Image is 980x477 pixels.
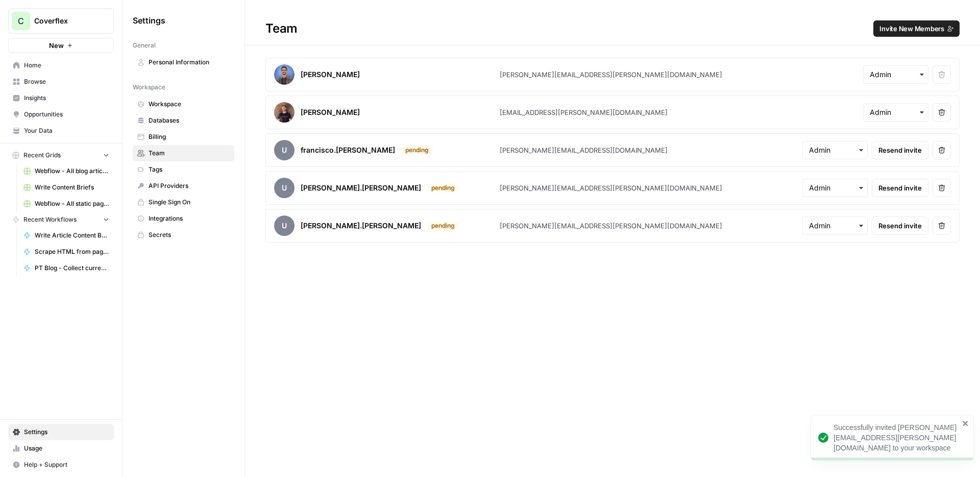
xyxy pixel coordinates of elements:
[809,183,861,193] input: Admin
[872,217,928,235] button: Resend invite
[34,16,96,26] span: Coverflex
[8,440,114,457] a: Usage
[809,145,861,155] input: Admin
[149,214,230,223] span: Integrations
[35,183,109,192] span: Write Content Briefs
[500,183,722,193] div: [PERSON_NAME][EMAIL_ADDRESS][PERSON_NAME][DOMAIN_NAME]
[962,419,969,427] button: close
[500,221,722,231] div: [PERSON_NAME][EMAIL_ADDRESS][PERSON_NAME][DOMAIN_NAME]
[872,141,928,159] button: Resend invite
[500,69,722,80] div: [PERSON_NAME][EMAIL_ADDRESS][PERSON_NAME][DOMAIN_NAME]
[35,247,109,256] span: Scrape HTML from page URL
[149,100,230,109] span: Workspace
[18,15,24,27] span: C
[24,61,109,70] span: Home
[870,107,922,117] input: Admin
[301,69,360,80] div: [PERSON_NAME]
[8,212,114,227] button: Recent Workflows
[24,444,109,453] span: Usage
[427,221,459,230] div: pending
[19,244,114,260] a: Scrape HTML from page URL
[19,196,114,212] a: Webflow - All static pages
[19,227,114,244] a: Write Article Content Brief
[133,194,234,210] a: Single Sign On
[49,40,64,51] span: New
[870,69,922,80] input: Admin
[149,58,230,67] span: Personal Information
[878,145,922,155] span: Resend invite
[133,41,156,50] span: General
[8,123,114,139] a: Your Data
[8,106,114,123] a: Opportunities
[8,8,114,34] button: Workspace: Coverflex
[149,198,230,207] span: Single Sign On
[133,178,234,194] a: API Providers
[23,151,61,160] span: Recent Grids
[133,210,234,227] a: Integrations
[8,74,114,90] a: Browse
[133,145,234,161] a: Team
[274,140,295,160] span: u
[35,166,109,176] span: Webflow - All blog articles
[872,179,928,197] button: Resend invite
[301,145,395,155] div: francisco.[PERSON_NAME]
[274,178,295,198] span: u
[274,216,295,236] span: u
[149,132,230,141] span: Billing
[809,221,861,231] input: Admin
[19,179,114,196] a: Write Content Briefs
[834,422,959,453] div: Successfully invited [PERSON_NAME][EMAIL_ADDRESS][PERSON_NAME][DOMAIN_NAME] to your workspace
[878,221,922,231] span: Resend invite
[873,20,960,37] button: Invite New Members
[8,57,114,74] a: Home
[8,457,114,473] button: Help + Support
[245,20,980,37] div: Team
[274,102,295,123] img: avatar
[301,183,421,193] div: [PERSON_NAME].[PERSON_NAME]
[24,427,109,437] span: Settings
[427,183,459,193] div: pending
[133,227,234,243] a: Secrets
[149,116,230,125] span: Databases
[500,107,668,117] div: [EMAIL_ADDRESS][PERSON_NAME][DOMAIN_NAME]
[8,90,114,106] a: Insights
[8,424,114,440] a: Settings
[301,221,421,231] div: [PERSON_NAME].[PERSON_NAME]
[19,163,114,179] a: Webflow - All blog articles
[879,23,944,34] span: Invite New Members
[19,260,114,276] a: PT Blog - Collect current H1 and propose optimized one
[878,183,922,193] span: Resend invite
[35,199,109,208] span: Webflow - All static pages
[35,231,109,240] span: Write Article Content Brief
[24,460,109,469] span: Help + Support
[274,64,295,85] img: avatar
[149,181,230,190] span: API Providers
[301,107,360,117] div: [PERSON_NAME]
[133,161,234,178] a: Tags
[24,93,109,103] span: Insights
[35,264,109,273] span: PT Blog - Collect current H1 and propose optimized one
[133,96,234,112] a: Workspace
[133,83,165,92] span: Workspace
[149,230,230,240] span: Secrets
[24,77,109,86] span: Browse
[401,146,433,155] div: pending
[149,149,230,158] span: Team
[133,129,234,145] a: Billing
[24,110,109,119] span: Opportunities
[8,38,114,53] button: New
[133,54,234,70] a: Personal Information
[133,112,234,129] a: Databases
[133,14,165,27] span: Settings
[149,165,230,174] span: Tags
[8,148,114,163] button: Recent Grids
[24,126,109,135] span: Your Data
[23,215,77,224] span: Recent Workflows
[500,145,668,155] div: [PERSON_NAME][EMAIL_ADDRESS][DOMAIN_NAME]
